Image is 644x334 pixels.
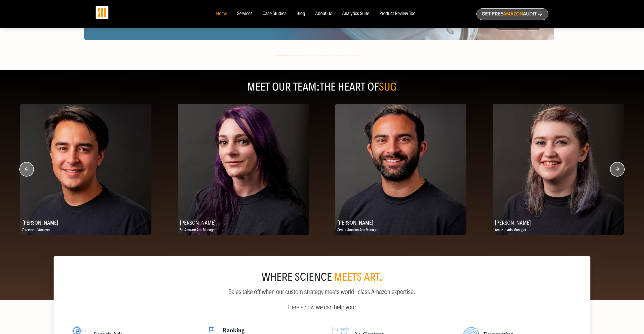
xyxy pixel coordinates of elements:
span: meets art. [334,270,383,284]
h2: [PERSON_NAME] [335,218,466,227]
div: where science [66,272,578,282]
a: Case Studies [263,11,287,17]
a: About Us [315,11,332,17]
a: Blog [297,11,305,17]
img: Nikki Valles, Sr. Amazon Ads Manager [178,104,309,235]
p: Senior Amazon Ads Manager [335,227,466,233]
a: Analytics Suite [342,11,369,17]
p: Sr. Amazon Ads Manager [178,227,309,233]
a: Product Review Tool [379,11,417,17]
h2: [PERSON_NAME] [20,218,151,227]
img: Sug [96,6,108,19]
a: Get freeAmazonAudit [476,8,548,20]
a: Services [237,11,252,17]
img: Anthony Hernandez, Senior Amazon Ads Manager [335,104,466,235]
h2: [PERSON_NAME] [178,218,309,227]
p: Director of Amazon [20,227,151,233]
img: Alex Peck, Director of Amazon [20,104,151,235]
p: Sales take off when our custom strategy meets world-class Amazon expertise. [66,288,578,296]
span: SUG [379,80,397,94]
p: Here’s how we can help you: [66,300,578,311]
h2: [PERSON_NAME] [493,218,624,227]
a: Home [216,11,227,17]
p: Amazon Ads Manager [493,227,624,233]
img: Chelsea Jaffe, Amazon Ads Manager [493,104,624,235]
span: Amazon [503,11,523,17]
